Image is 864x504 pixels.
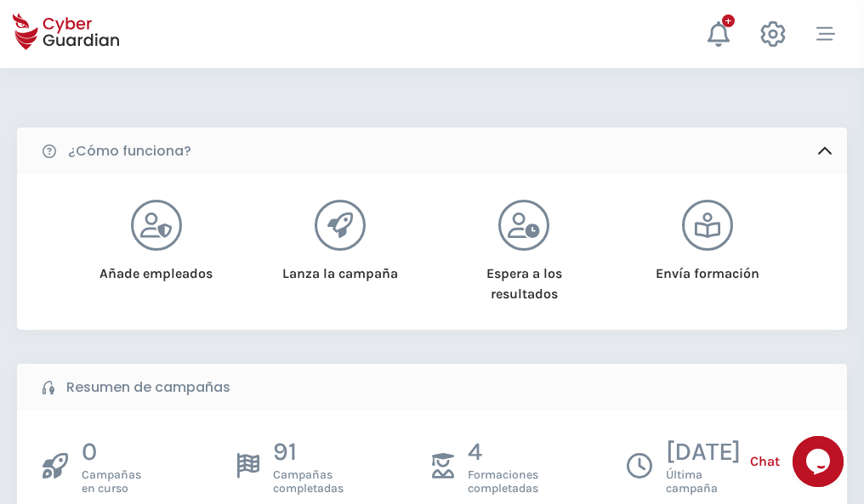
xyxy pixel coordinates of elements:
[68,141,191,161] b: ¿Cómo funciona?
[750,451,780,472] span: Chat
[454,251,594,304] div: Espera a los resultados
[273,436,344,468] p: 91
[793,436,847,487] iframe: chat widget
[86,251,226,284] div: Añade empleados
[270,251,410,284] div: Lanza la campaña
[722,14,735,27] div: +
[468,436,538,468] p: 4
[666,468,741,496] span: Última campaña
[66,377,230,398] b: Resumen de campañas
[666,436,741,468] p: [DATE]
[468,468,538,496] span: Formaciones completadas
[638,251,778,284] div: Envía formación
[273,468,344,496] span: Campañas completadas
[82,436,141,468] p: 0
[82,468,141,496] span: Campañas en curso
